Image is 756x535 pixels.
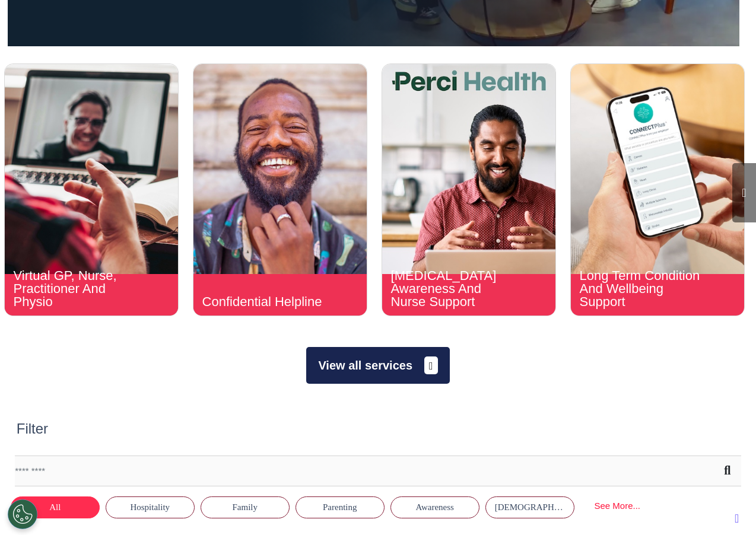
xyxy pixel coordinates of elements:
[306,347,449,384] button: View all services
[390,496,479,518] button: Awareness
[485,496,574,518] button: [DEMOGRAPHIC_DATA] Health
[106,496,195,518] button: Hospitality
[17,421,48,438] h2: Filter
[580,495,655,517] div: See More...
[391,269,512,308] div: [MEDICAL_DATA] Awareness And Nurse Support
[296,496,385,518] button: Parenting
[202,295,323,308] div: Confidential Helpline
[8,499,37,529] button: Open Preferences
[580,269,701,308] div: Long Term Condition And Wellbeing Support
[11,496,100,518] button: All
[201,496,290,518] button: Family
[14,269,135,308] div: Virtual GP, Nurse, Practitioner And Physio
